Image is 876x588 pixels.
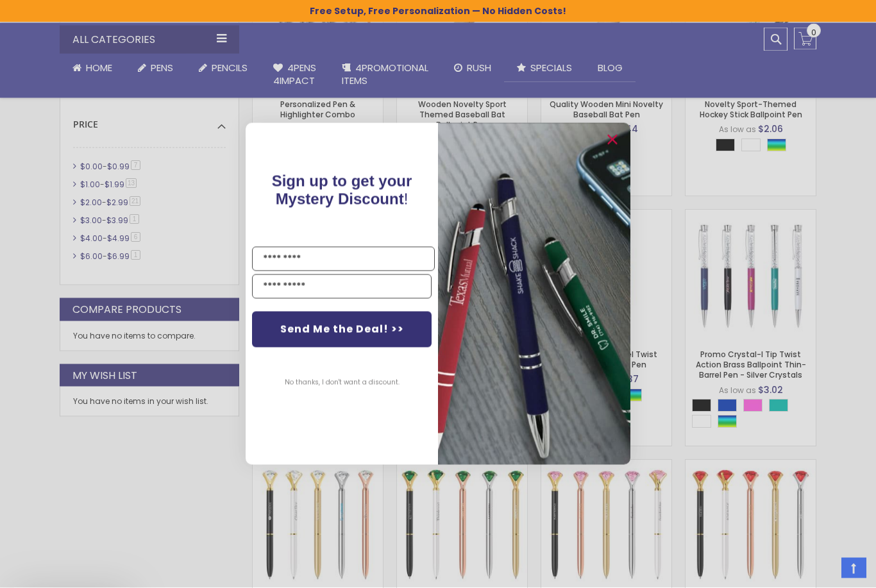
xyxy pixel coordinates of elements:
[438,123,630,465] img: pop-up-image
[252,312,432,348] button: Send Me the Deal! >>
[272,172,412,208] span: Sign up to get your Mystery Discount
[272,172,412,208] span: !
[602,130,623,150] button: Close dialog
[278,367,406,399] button: No thanks, I don't want a discount.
